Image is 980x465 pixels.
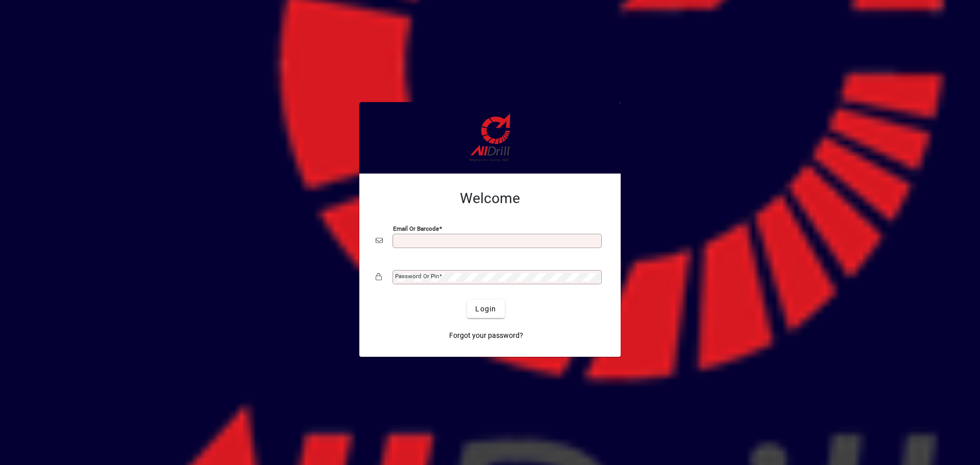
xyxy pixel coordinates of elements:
mat-label: Password or Pin [395,273,439,280]
a: Forgot your password? [445,326,527,345]
mat-label: Email or Barcode [393,225,439,232]
h2: Welcome [376,190,604,207]
span: Forgot your password? [449,330,523,341]
button: Login [467,300,504,318]
span: Login [475,304,496,314]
